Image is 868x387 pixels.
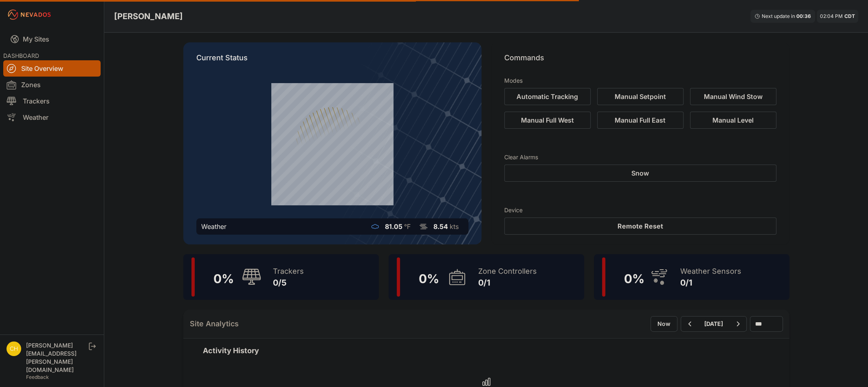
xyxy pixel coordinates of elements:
span: kts [450,222,459,231]
button: Manual Setpoint [597,88,683,105]
span: 81.05 [385,222,402,231]
h2: Activity History [203,345,770,356]
button: Manual Full East [597,112,683,129]
a: My Sites [3,29,101,49]
div: Weather [201,222,226,231]
button: Remote Reset [504,218,776,235]
div: Zone Controllers [478,266,537,277]
span: 02:04 PM [820,13,843,19]
button: Automatic Tracking [504,88,591,105]
a: 0%Zone Controllers0/1 [389,254,584,300]
a: Trackers [3,93,101,109]
a: 0%Trackers0/5 [183,254,379,300]
h3: Device [504,206,776,214]
div: 0/5 [273,277,304,288]
h3: Modes [504,77,523,85]
a: Weather [3,109,101,125]
button: Manual Level [690,112,776,129]
span: Next update in [762,13,795,19]
div: 0/1 [680,277,741,288]
h2: Site Analytics [190,318,239,330]
span: 0 % [419,271,439,286]
p: Commands [504,52,776,70]
span: 0 % [624,271,644,286]
div: Trackers [273,266,304,277]
h3: Clear Alarms [504,153,776,161]
button: Snow [504,165,776,182]
span: °F [404,222,411,231]
button: Now [650,316,677,332]
img: chris.young@nevados.solar [7,341,21,356]
nav: Breadcrumb [114,6,183,27]
a: Zones [3,77,101,93]
div: 0/1 [478,277,537,288]
button: Manual Wind Stow [690,88,776,105]
h3: [PERSON_NAME] [114,11,183,22]
p: Current Status [196,52,468,70]
span: 0 % [213,271,234,286]
a: Feedback [26,374,49,380]
img: Nevados [7,8,52,21]
a: Site Overview [3,60,101,77]
div: [PERSON_NAME][EMAIL_ADDRESS][PERSON_NAME][DOMAIN_NAME] [26,341,87,374]
button: Manual Full West [504,112,591,129]
span: DASHBOARD [3,52,39,59]
div: 00 : 36 [796,13,811,20]
div: Weather Sensors [680,266,741,277]
a: 0%Weather Sensors0/1 [594,254,789,300]
span: CDT [844,13,855,19]
button: [DATE] [698,317,730,331]
span: 8.54 [433,222,448,231]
